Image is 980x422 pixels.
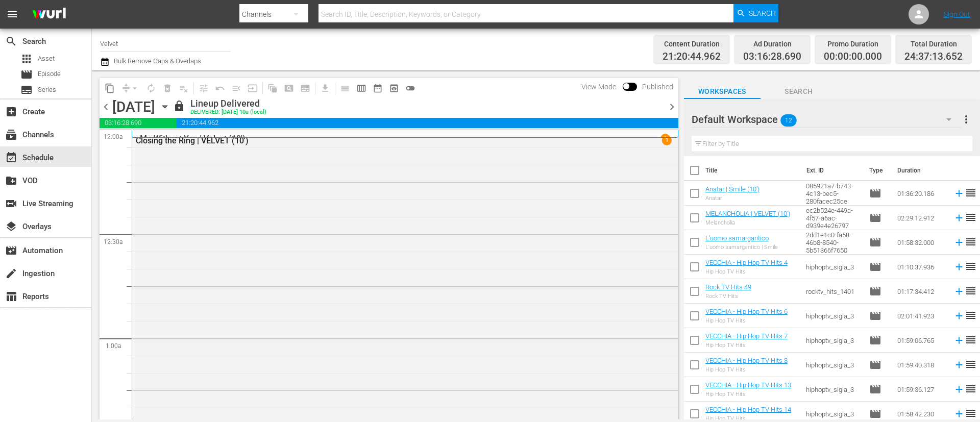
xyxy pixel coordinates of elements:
[112,57,201,65] span: Bulk Remove Gaps & Overlaps
[190,98,266,109] div: Lineup Delivered
[173,100,185,112] span: lock
[904,37,963,51] div: Total Duration
[386,80,402,96] span: View Backup
[965,211,977,224] span: reorder
[20,68,33,81] span: Episode
[405,83,415,93] span: toggle_off
[662,136,672,145] span: 1
[705,185,759,193] a: Anatar | Smile (10')
[637,83,678,91] span: Published
[24,3,73,27] img: ans4CAIJ8jUAAAAAAAAAAAAAAAAAAAAAAAAgQb4GAAAAAAAAAAAAAAAAAAAAAAAAJMjXAAAAAAAAAAAAAAAAAAAAAAAAgAT5G...
[5,197,17,210] span: Live Streaming
[705,342,788,349] div: Hip Hop TV Hits
[893,279,949,304] td: 01:17:34.412
[705,234,769,242] a: L'uomo samargantico
[705,283,751,291] a: Rock TV Hits 49
[705,268,788,275] div: Hip Hop TV Hits
[953,359,965,370] svg: Add to Schedule
[904,51,963,63] span: 24:37:13.652
[297,80,313,96] span: Create Series Block
[5,220,17,233] span: Overlays
[965,260,977,272] span: reorder
[800,156,863,185] th: Ext. ID
[576,83,623,91] span: View Mode:
[313,78,333,98] span: Download as CSV
[356,83,366,93] span: calendar_view_week_outlined
[802,304,865,328] td: hiphoptv_sigla_3
[863,156,891,185] th: Type
[705,406,791,413] a: VECCHIA - Hip Hop TV Hits 14
[965,285,977,297] span: reorder
[705,219,790,226] div: Melancholia
[802,377,865,402] td: hiphoptv_sigla_3
[965,236,977,248] span: reorder
[743,51,801,63] span: 03:16:28.690
[953,310,965,321] svg: Add to Schedule
[663,51,721,63] span: 21:20:44.962
[953,188,965,199] svg: Add to Schedule
[38,54,55,64] span: Asset
[869,261,881,273] span: Episode
[38,69,61,79] span: Episode
[893,206,949,230] td: 02:29:12.912
[333,78,353,98] span: Day Calendar View
[5,244,17,257] span: Automation
[373,83,383,93] span: date_range_outlined
[353,80,370,96] span: Week Calendar View
[5,290,17,303] span: Reports
[953,384,965,395] svg: Add to Schedule
[105,83,115,93] span: content_copy
[802,255,865,279] td: hiphoptv_sigla_3
[891,156,952,185] th: Duration
[176,80,192,96] span: Clear Lineup
[623,83,630,90] span: Toggle to switch from Published to Draft view.
[802,230,865,255] td: 2dd1e1c0-fa58-46b8-8540-5b51366f7650
[20,53,33,65] span: Asset
[960,107,972,132] button: more_vert
[965,383,977,395] span: reorder
[705,195,759,202] div: Anatar
[705,259,788,266] a: VECCHIA - Hip Hop TV Hits 4
[705,156,801,185] th: Title
[664,135,667,142] p: 1
[965,187,977,199] span: reorder
[893,255,949,279] td: 01:10:37.936
[100,118,177,128] span: 03:16:28.690
[944,10,970,18] a: Sign Out
[893,353,949,377] td: 01:59:40.318
[6,8,18,20] span: menu
[5,175,17,187] span: create_new_folder
[802,181,865,206] td: 085921a7-b743-4c13-bec5-280facec25ce
[869,187,881,200] span: Episode
[953,286,965,297] svg: Add to Schedule
[802,206,865,230] td: ec2b524e-449a-4f57-a6ac-d939e4e26797
[743,37,801,51] div: Ad Duration
[370,80,386,96] span: Month Calendar View
[705,415,791,422] div: Hip Hop TV Hits
[953,261,965,272] svg: Add to Schedule
[705,357,788,364] a: VECCHIA - Hip Hop TV Hits 8
[192,78,212,98] span: Customize Events
[663,37,721,51] div: Content Duration
[112,98,155,115] div: [DATE]
[38,85,56,95] span: Series
[965,334,977,346] span: reorder
[212,80,228,96] span: Revert to Primary Episode
[869,285,881,297] span: Episode
[824,51,882,63] span: 00:00:00.000
[389,83,399,93] span: preview_outlined
[869,408,881,420] span: Episode
[261,78,281,98] span: Refresh All Search Blocks
[802,279,865,304] td: rocktv_hits_1401
[705,332,788,340] a: VECCHIA - Hip Hop TV Hits 7
[893,230,949,255] td: 01:58:32.000
[666,101,678,113] span: chevron_right
[761,85,837,98] span: Search
[228,80,244,96] span: Fill episodes with ad slates
[5,267,17,280] span: Ingestion
[893,181,949,206] td: 01:36:20.186
[802,353,865,377] td: hiphoptv_sigla_3
[5,129,17,141] span: Channels
[684,85,761,98] span: Workspaces
[893,328,949,353] td: 01:59:06.765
